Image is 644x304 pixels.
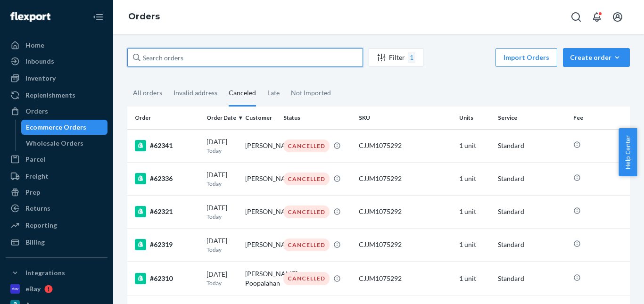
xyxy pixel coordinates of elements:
div: Ecommerce Orders [26,123,86,132]
div: CANCELLED [283,205,330,218]
div: Inventory [25,74,56,83]
div: CJJM1075292 [359,274,452,283]
div: [DATE] [206,236,238,254]
div: Billing [25,238,45,247]
a: Reporting [6,218,107,233]
div: Invalid address [173,81,217,105]
a: Orders [128,11,160,22]
div: CJJM1075292 [359,240,452,249]
td: [PERSON_NAME] [241,195,280,228]
div: Create order [570,53,623,62]
div: CANCELLED [283,173,330,185]
a: eBay [6,281,107,296]
td: 1 unit [455,162,494,195]
th: Order [127,107,203,129]
div: #62310 [135,273,199,284]
a: Orders [6,104,107,119]
div: Home [25,41,44,50]
button: Help Center [619,128,637,176]
td: [PERSON_NAME] [241,228,280,261]
div: Prep [25,188,40,197]
input: Search orders [127,48,363,67]
a: Home [6,38,107,53]
button: Import Orders [495,48,557,67]
div: Integrations [25,268,65,278]
a: Replenishments [6,88,107,103]
div: CANCELLED [283,140,330,152]
div: CJJM1075292 [359,207,452,216]
div: 1 [408,52,415,63]
a: Returns [6,201,107,216]
p: Standard [498,240,566,249]
p: Today [206,279,238,287]
button: Filter [369,48,423,67]
p: Standard [498,174,566,183]
a: Parcel [6,152,107,167]
div: Replenishments [25,90,75,100]
td: 1 unit [455,262,494,296]
p: Today [206,180,238,188]
p: Today [206,246,238,254]
div: Reporting [25,221,57,230]
img: Flexport logo [10,12,50,22]
th: Fee [570,107,630,129]
a: Ecommerce Orders [21,120,108,135]
div: Freight [25,172,49,181]
div: CANCELLED [283,272,330,285]
a: Inbounds [6,54,107,69]
div: #62321 [135,206,199,217]
button: Open Search Box [567,8,586,26]
td: 1 unit [455,195,494,228]
div: Wholesale Orders [26,139,83,148]
p: Today [206,213,238,221]
a: Prep [6,185,107,200]
button: Integrations [6,265,107,280]
div: #62319 [135,239,199,250]
button: Create order [563,48,630,67]
p: Standard [498,274,566,283]
div: [DATE] [206,270,238,287]
td: [PERSON_NAME] Poopalahan [241,262,280,296]
div: Returns [25,204,50,213]
div: Late [267,81,280,105]
div: [DATE] [206,170,238,188]
a: Billing [6,235,107,250]
p: Standard [498,207,566,216]
div: #62341 [135,140,199,151]
th: Service [494,107,570,129]
a: Wholesale Orders [21,136,108,151]
div: All orders [133,81,162,105]
div: CJJM1075292 [359,141,452,150]
div: Inbounds [25,57,54,66]
th: Units [455,107,494,129]
button: Open account menu [608,8,627,26]
a: Inventory [6,71,107,86]
div: Orders [25,107,48,116]
div: Parcel [25,155,45,164]
td: 1 unit [455,129,494,162]
a: Freight [6,169,107,184]
div: eBay [25,284,41,294]
ol: breadcrumbs [121,3,167,31]
div: Customer [245,114,276,122]
th: Status [280,107,355,129]
p: Today [206,147,238,155]
div: #62336 [135,173,199,184]
div: Filter [369,52,423,63]
p: Standard [498,141,566,150]
th: SKU [355,107,455,129]
th: Order Date [203,107,241,129]
td: 1 unit [455,228,494,261]
button: Close Navigation [89,8,107,26]
div: Canceled [229,81,256,107]
div: Not Imported [291,81,331,105]
button: Open notifications [587,8,606,26]
div: CANCELLED [283,238,330,251]
div: [DATE] [206,137,238,155]
div: [DATE] [206,203,238,221]
td: [PERSON_NAME] [241,129,280,162]
div: CJJM1075292 [359,174,452,183]
td: [PERSON_NAME] [241,162,280,195]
